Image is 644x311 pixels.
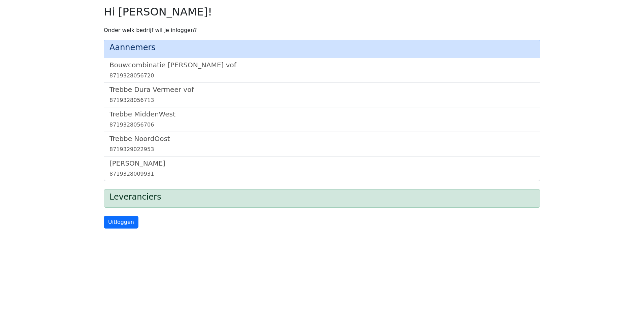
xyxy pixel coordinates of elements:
[109,135,535,153] a: Trebbe NoordOost8719329022953
[109,110,535,129] a: Trebbe MiddenWest8719328056706
[109,159,535,178] a: [PERSON_NAME]8719328009931
[109,96,535,104] div: 8719328056713
[109,85,535,94] h5: Trebbe Dura Vermeer vof
[109,145,535,153] div: 8719329022953
[104,26,540,34] p: Onder welk bedrijf wil je inloggen?
[109,135,535,143] h5: Trebbe NoordOost
[109,61,535,80] a: Bouwcombinatie [PERSON_NAME] vof8719328056720
[109,121,535,129] div: 8719328056706
[109,110,535,118] h5: Trebbe MiddenWest
[109,170,535,178] div: 8719328009931
[109,43,535,53] h4: Aannemers
[109,159,535,167] h5: [PERSON_NAME]
[104,216,138,229] a: Uitloggen
[109,61,535,69] h5: Bouwcombinatie [PERSON_NAME] vof
[109,72,535,80] div: 8719328056720
[109,192,535,202] h4: Leveranciers
[104,5,540,18] h2: Hi [PERSON_NAME]!
[109,85,535,104] a: Trebbe Dura Vermeer vof8719328056713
